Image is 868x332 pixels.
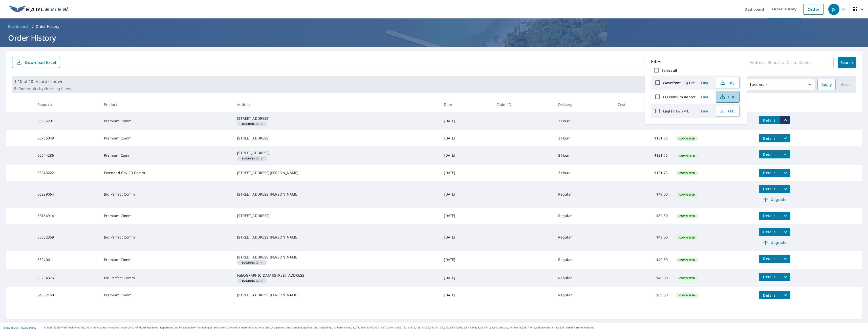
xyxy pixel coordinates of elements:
[33,146,100,164] td: 66544286
[44,326,865,329] p: © 2025 Eagle View Technologies, Inc. and Pictometry International Corp. All Rights Reserved. Repo...
[440,112,492,130] td: [DATE]
[33,208,100,224] td: 66184914
[8,24,28,29] span: Dashboard
[242,123,258,125] em: Building ID
[662,68,677,73] label: Select all
[698,93,714,101] button: Email
[239,261,265,264] span: 1
[33,181,100,208] td: 66229064
[12,57,60,68] button: Download Excel
[663,80,695,85] label: Wavefront OBJ File
[838,57,856,68] button: Search
[700,94,712,99] span: Email
[762,197,787,203] span: Upgrade
[762,274,777,279] span: Details
[676,214,698,218] span: Completed
[780,228,790,236] button: filesDropdownBtn-65852359
[614,112,672,130] td: $131.75
[237,116,436,121] div: [STREET_ADDRESS]
[614,97,672,112] th: Cost
[762,152,777,157] span: Details
[100,130,233,146] td: Premium Comm.
[554,224,614,251] td: Regular
[719,108,735,114] span: XML
[6,33,862,43] h1: Order History
[762,170,777,175] span: Details
[237,192,436,197] div: [STREET_ADDRESS][PERSON_NAME]
[100,181,233,208] td: Bid Perfect Comm
[237,136,436,141] div: [STREET_ADDRESS]
[676,276,698,280] span: Completed
[759,116,780,124] button: detailsBtn-66966291
[440,165,492,181] td: [DATE]
[780,291,790,299] button: filesDropdownBtn-64532160
[554,269,614,287] td: Regular
[100,165,233,181] td: Extended Cov 2D Comm
[3,326,18,329] a: Terms of Use
[698,79,714,87] button: Email
[828,4,839,15] div: JS
[842,60,852,65] span: Search
[614,269,672,287] td: $49.00
[237,273,436,278] div: [GEOGRAPHIC_DATA][STREET_ADDRESS]
[716,105,740,117] button: XML
[716,77,740,88] button: OBJ
[780,185,790,193] button: filesDropdownBtn-66229064
[676,294,698,297] span: Completed
[759,169,780,177] button: detailsBtn-66543222
[33,287,100,303] td: 64532160
[780,273,790,281] button: filesDropdownBtn-65234376
[663,94,696,99] label: ECPremium Report
[554,251,614,269] td: Regular
[237,293,436,298] div: [STREET_ADDRESS][PERSON_NAME]
[33,112,100,130] td: 66966291
[762,240,787,246] span: Upgrade
[759,196,790,204] a: Upgrade
[554,112,614,130] td: 3 Hour
[237,235,436,240] div: [STREET_ADDRESS][PERSON_NAME]
[9,6,69,13] img: EV Logo
[14,86,71,91] p: Refine results by choosing filters
[554,146,614,164] td: 3 Hour
[740,79,815,90] button: Last year
[554,165,614,181] td: 3 Hour
[100,208,233,224] td: Premium Comm.
[14,78,71,84] p: 1-10 of 10 records shown
[492,97,554,112] th: Claim ID
[780,134,790,142] button: filesDropdownBtn-66705048
[554,97,614,112] th: Delivery
[554,181,614,208] td: Regular
[821,82,832,88] span: Apply
[762,136,777,141] span: Details
[6,22,30,31] a: Dashboard
[614,181,672,208] td: $49.00
[719,94,735,100] span: PDF
[676,258,698,262] span: Completed
[242,279,258,282] em: Building ID
[700,109,712,113] span: Email
[759,228,780,236] button: detailsBtn-65852359
[20,326,36,329] a: Privacy Policy
[33,130,100,146] td: 66705048
[700,80,712,85] span: Email
[36,24,59,29] p: Order History
[759,239,790,247] a: Upgrade
[676,171,698,175] span: Completed
[239,123,265,125] span: 1
[676,236,698,239] span: Completed
[676,193,698,196] span: Completed
[440,224,492,251] td: [DATE]
[762,213,777,218] span: Details
[698,107,714,115] button: Email
[780,169,790,177] button: filesDropdownBtn-66543222
[759,273,780,281] button: detailsBtn-65234376
[614,224,672,251] td: $49.00
[817,79,836,90] button: Apply
[100,224,233,251] td: Bid Perfect Comm
[554,130,614,146] td: 3 Hour
[100,287,233,303] td: Premium Comm.
[100,269,233,287] td: Bid Perfect Comm
[748,80,807,89] p: Last year
[33,251,100,269] td: 65240611
[614,165,672,181] td: $131.75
